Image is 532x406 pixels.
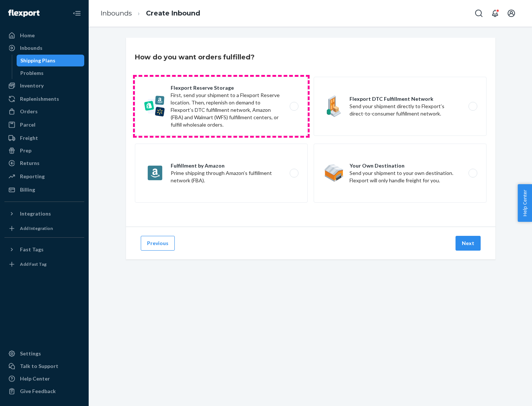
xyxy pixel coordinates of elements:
div: Reporting [20,173,45,180]
div: Parcel [20,121,35,128]
div: Help Center [20,375,50,382]
a: Add Integration [4,223,84,234]
button: Fast Tags [4,244,84,255]
div: Returns [20,159,40,167]
a: Problems [17,67,85,79]
div: Billing [20,186,35,193]
div: Give Feedback [20,388,56,395]
a: Inventory [4,80,84,92]
div: Replenishments [20,95,59,103]
a: Shipping Plans [17,55,85,66]
a: Reporting [4,171,84,182]
a: Returns [4,157,84,169]
button: Open account menu [504,6,519,21]
a: Freight [4,132,84,144]
a: Talk to Support [4,360,84,372]
div: Add Fast Tag [20,261,47,267]
a: Prep [4,145,84,156]
div: Integrations [20,210,51,217]
button: Previous [141,236,175,251]
button: Next [456,236,481,251]
a: Settings [4,348,84,359]
div: Fast Tags [20,246,44,253]
div: Shipping Plans [20,57,55,64]
a: Help Center [4,373,84,385]
a: Replenishments [4,93,84,105]
div: Problems [20,69,44,77]
a: Parcel [4,119,84,131]
a: Inbounds [4,42,84,54]
button: Open notifications [488,6,502,21]
div: Freight [20,134,38,142]
a: Create Inbound [146,9,200,17]
button: Close Navigation [69,6,84,21]
div: Talk to Support [20,362,58,370]
h3: How do you want orders fulfilled? [135,52,255,62]
div: Home [20,32,35,39]
button: Open Search Box [471,6,486,21]
a: Inbounds [100,9,132,17]
div: Inventory [20,82,44,89]
button: Give Feedback [4,385,84,397]
a: Billing [4,184,84,196]
a: Home [4,30,84,41]
div: Inbounds [20,44,42,52]
button: Integrations [4,208,84,220]
a: Orders [4,106,84,117]
ol: breadcrumbs [95,3,206,24]
div: Prep [20,147,31,154]
div: Settings [20,350,41,357]
button: Help Center [518,184,532,222]
img: Flexport logo [8,10,40,17]
div: Orders [20,108,38,115]
a: Add Fast Tag [4,258,84,270]
div: Add Integration [20,225,53,231]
